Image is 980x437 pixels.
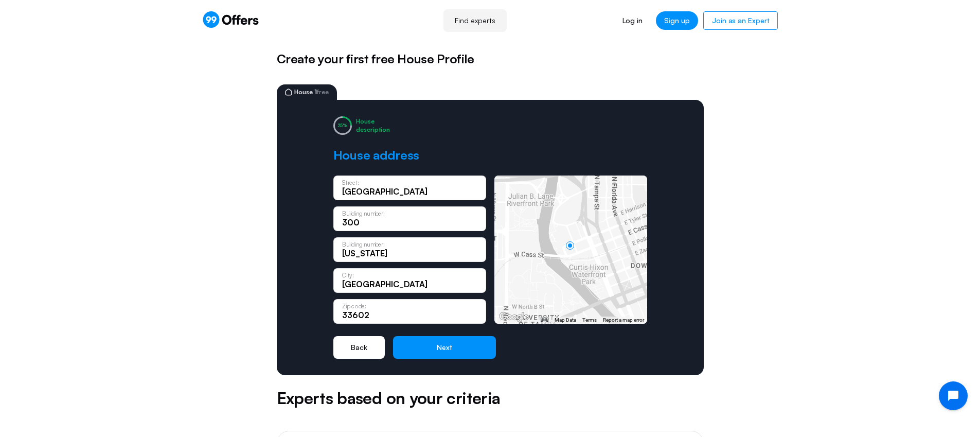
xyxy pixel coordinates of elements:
button: Back [333,336,385,359]
a: Join as an Expert [703,11,778,30]
button: Map Data [555,317,576,324]
a: Open this area in Google Maps (opens a new window) [497,310,531,324]
button: Next [393,336,496,359]
span: House 1 [294,89,329,95]
h5: Create your first free House Profile [277,49,704,68]
a: Find experts [443,9,507,32]
p: Building number: [342,241,385,247]
p: Building number: [342,211,385,216]
button: Keyboard shortcuts [541,317,548,324]
h5: Experts based on your criteria [277,386,704,410]
h2: House address [333,147,420,163]
a: Log in [614,11,651,30]
span: free [317,88,329,96]
a: Sign up [656,11,698,30]
p: Street: [342,180,359,185]
a: Terms (opens in new tab) [582,317,597,323]
img: Google [497,310,531,324]
div: House description [356,117,390,133]
p: Zip code: [342,303,366,309]
a: Report a map error [603,317,644,323]
p: City: [342,272,353,278]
